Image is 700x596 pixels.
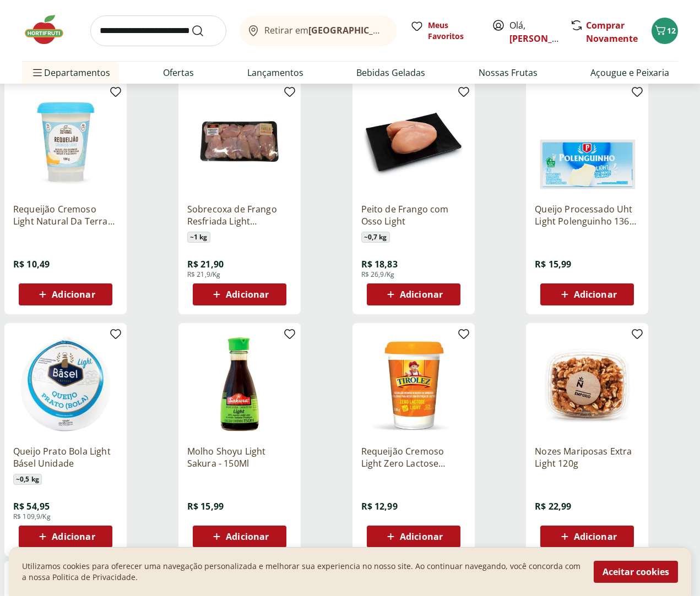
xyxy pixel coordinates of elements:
a: Lançamentos [247,66,303,79]
img: Nozes Mariposas Extra Light 120g [535,332,639,436]
button: Menu [31,59,44,86]
span: Adicionar [574,532,617,541]
span: R$ 10,49 [13,258,50,270]
a: Bebidas Geladas [356,66,425,79]
img: Peito de Frango com Osso Light [361,90,466,194]
span: Adicionar [400,532,443,541]
span: R$ 21,9/Kg [187,270,221,279]
a: Requeijão Cremoso Light Natural Da Terra 180g [13,203,118,227]
a: Queijo Prato Bola Light Básel Unidade [13,445,118,469]
span: Olá, [509,19,558,45]
span: 12 [667,25,676,36]
button: Adicionar [367,283,460,305]
button: Adicionar [540,283,634,305]
span: R$ 21,90 [187,258,224,270]
span: Adicionar [400,290,443,299]
span: Adicionar [52,290,95,299]
a: Peito de Frango com Osso Light [361,203,466,227]
img: Sobrecoxa de Frango Resfriada Light Tamanho Família [187,90,292,194]
a: Molho Shoyu Light Sakura - 150Ml [187,445,292,469]
button: Adicionar [19,526,112,548]
span: Departamentos [31,59,110,86]
span: R$ 15,99 [535,258,571,270]
a: [PERSON_NAME] [509,32,581,45]
a: Meus Favoritos [410,20,479,42]
button: Adicionar [193,526,286,548]
img: Requeijão Cremoso Light Zero Lactose Tirolez 200g [361,332,466,436]
span: Adicionar [52,532,95,541]
a: Açougue e Peixaria [590,66,669,79]
a: Comprar Novamente [586,19,638,45]
span: R$ 54,95 [13,500,50,512]
a: Ofertas [163,66,194,79]
span: R$ 15,99 [187,500,224,512]
span: R$ 22,99 [535,500,571,512]
a: Requeijão Cremoso Light Zero Lactose Tirolez 200g [361,445,466,469]
img: Molho Shoyu Light Sakura - 150Ml [187,332,292,436]
button: Adicionar [367,526,460,548]
button: Carrinho [652,18,678,44]
span: R$ 18,83 [361,258,398,270]
button: Aceitar cookies [594,561,678,583]
button: Retirar em[GEOGRAPHIC_DATA]/[GEOGRAPHIC_DATA] [240,15,397,46]
button: Adicionar [193,283,286,305]
span: R$ 12,99 [361,500,398,512]
span: Adicionar [574,290,617,299]
span: Retirar em [264,25,386,35]
img: Queijo Processado Uht Light Polenguinho 136G 8 Unidades [535,90,639,194]
input: search [90,15,226,46]
span: Adicionar [226,532,269,541]
button: Submit Search [191,24,218,37]
span: ~ 1 kg [187,232,210,243]
span: Adicionar [226,290,269,299]
b: [GEOGRAPHIC_DATA]/[GEOGRAPHIC_DATA] [308,24,494,36]
button: Adicionar [19,283,112,305]
span: ~ 0,5 kg [13,474,42,485]
span: R$ 109,9/Kg [13,512,51,521]
img: Hortifruti [22,13,77,46]
a: Nossas Frutas [479,66,538,79]
p: Utilizamos cookies para oferecer uma navegação personalizada e melhorar sua experiencia no nosso ... [22,561,580,583]
a: Queijo Processado Uht Light Polenguinho 136G 8 Unidades [535,203,639,227]
span: ~ 0,7 kg [361,232,390,243]
a: Sobrecoxa de Frango Resfriada Light [GEOGRAPHIC_DATA] [187,203,292,227]
span: Meus Favoritos [428,20,479,42]
button: Adicionar [540,526,634,548]
a: Nozes Mariposas Extra Light 120g [535,445,639,469]
span: R$ 26,9/Kg [361,270,395,279]
img: Requeijão Cremoso Light Natural Da Terra 180g [13,90,118,194]
img: Queijo Prato Bola Light Básel Unidade [13,332,118,436]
